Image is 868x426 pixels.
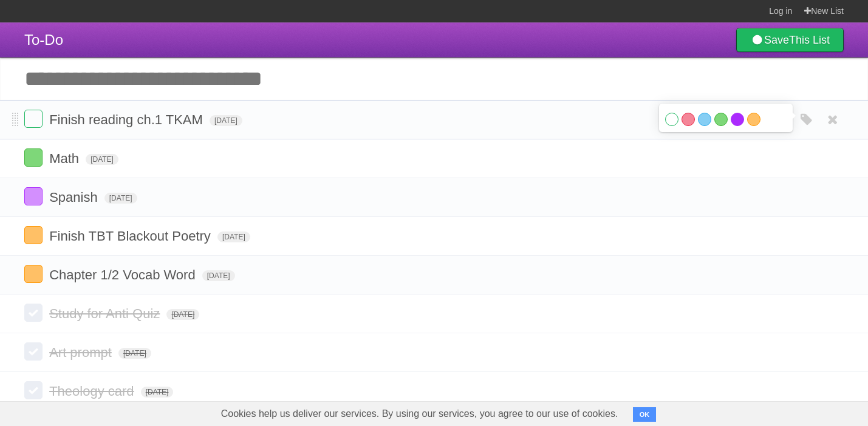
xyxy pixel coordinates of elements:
label: Done [24,304,43,322]
span: Spanish [49,190,101,205]
button: OK [633,407,657,422]
label: Done [24,187,43,205]
span: Chapter 1/2 Vocab Word [49,267,199,282]
span: [DATE] [217,231,250,242]
span: Theology card [49,384,137,399]
span: [DATE] [202,270,235,281]
span: Finish reading ch.1 TKAM [49,112,206,127]
a: SaveThis List [736,28,844,52]
span: [DATE] [118,348,151,359]
span: Study for Anti Quiz [49,306,163,321]
span: Cookies help us deliver our services. By using our services, you agree to our use of cookies. [209,402,630,426]
label: Done [24,342,43,361]
span: To-Do [24,32,63,48]
label: Done [24,148,43,167]
span: Math [49,151,82,166]
span: [DATE] [141,387,174,398]
label: Done [24,110,43,128]
span: [DATE] [166,309,199,320]
label: Done [24,265,43,283]
label: Blue [698,113,711,126]
b: This List [789,34,830,46]
span: [DATE] [86,154,118,165]
span: [DATE] [104,193,137,204]
span: Art prompt [49,345,115,360]
span: [DATE] [210,115,242,126]
label: Orange [747,113,760,126]
label: Green [714,113,728,126]
label: Red [682,113,695,126]
label: White [665,113,678,126]
label: Done [24,226,43,244]
label: Done [24,381,43,399]
span: Finish TBT Blackout Poetry [49,228,214,244]
label: Purple [731,113,744,126]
